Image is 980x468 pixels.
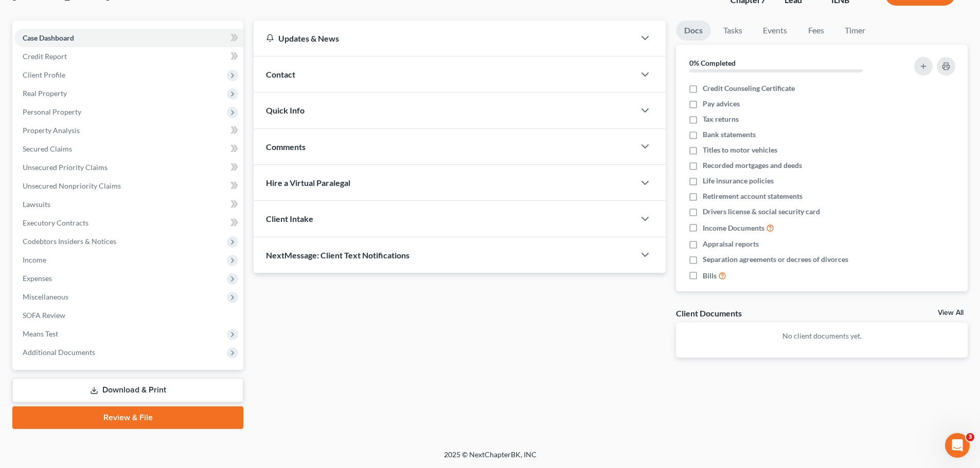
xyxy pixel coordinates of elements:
a: Property Analysis [14,121,243,140]
a: Docs [676,21,711,41]
span: Hire a Virtual Paralegal [266,178,350,188]
span: Retirement account statements [703,191,803,201]
div: Client Documents [676,308,742,319]
span: Appraisal reports [703,239,759,249]
span: Miscellaneous [23,292,68,301]
a: SOFA Review [14,306,243,325]
div: Updates & News [266,33,622,44]
span: Client Profile [23,70,65,79]
span: Credit Report [23,52,67,61]
span: Bills [703,271,717,281]
span: Contact [266,69,295,79]
a: View All [938,309,964,316]
span: Secured Claims [23,144,72,153]
span: Credit Counseling Certificate [703,83,795,93]
span: Real Property [23,89,67,98]
iframe: Intercom live chat [945,433,970,458]
a: Timer [836,21,874,41]
span: Tax returns [703,114,739,124]
span: Expenses [23,274,52,283]
span: Personal Property [23,107,81,116]
span: Property Analysis [23,126,80,135]
span: Comments [266,142,306,152]
a: Events [755,21,795,41]
span: Quick Info [266,105,305,115]
span: Bank statements [703,129,756,140]
a: Executory Contracts [14,214,243,232]
a: Unsecured Nonpriority Claims [14,177,243,195]
a: Tasks [715,21,751,41]
a: Case Dashboard [14,29,243,47]
span: Lawsuits [23,200,50,209]
span: Income [23,255,46,264]
span: Recorded mortgages and deeds [703,160,802,171]
span: Executory Contracts [23,218,88,227]
span: NextMessage: Client Text Notifications [266,250,409,260]
a: Credit Report [14,47,243,66]
span: Unsecured Priority Claims [23,163,108,172]
span: SOFA Review [23,311,65,320]
span: Titles to motor vehicles [703,145,777,155]
a: Secured Claims [14,140,243,158]
a: Download & Print [12,378,243,402]
span: Codebtors Insiders & Notices [23,237,116,246]
p: No client documents yet. [684,331,959,341]
span: Client Intake [266,214,313,223]
a: Fees [799,21,832,41]
span: Case Dashboard [23,33,74,42]
span: Unsecured Nonpriority Claims [23,181,121,190]
span: Income Documents [703,223,764,233]
span: Separation agreements or decrees of divorces [703,254,848,265]
span: Pay advices [703,99,740,109]
span: 3 [966,433,974,441]
span: Life insurance policies [703,176,774,186]
a: Lawsuits [14,195,243,214]
strong: 0% Completed [689,59,736,67]
span: Drivers license & social security card [703,207,820,217]
span: Means Test [23,329,58,338]
a: Unsecured Priority Claims [14,158,243,177]
a: Review & File [12,406,243,429]
div: 2025 © NextChapterBK, INC [197,450,783,468]
span: Additional Documents [23,348,95,357]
